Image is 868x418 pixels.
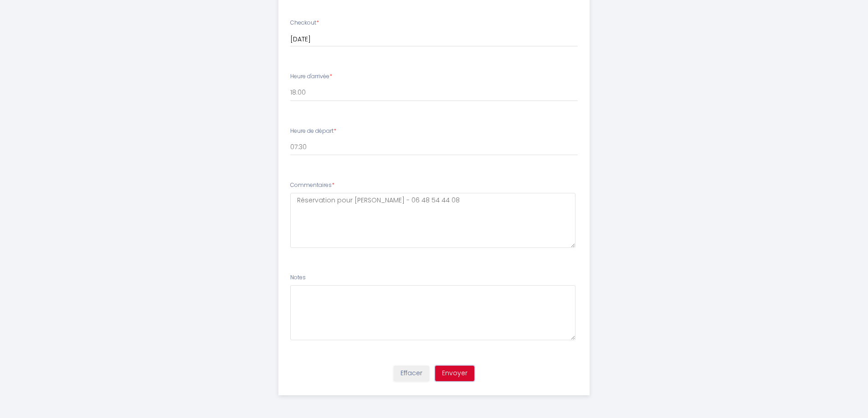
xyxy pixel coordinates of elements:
[290,181,334,190] label: Commentaires
[290,72,332,81] label: Heure d'arrivée
[290,273,306,282] label: Notes
[290,127,336,136] label: Heure de départ
[435,366,474,381] button: Envoyer
[394,366,429,381] button: Effacer
[290,19,319,27] label: Checkout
